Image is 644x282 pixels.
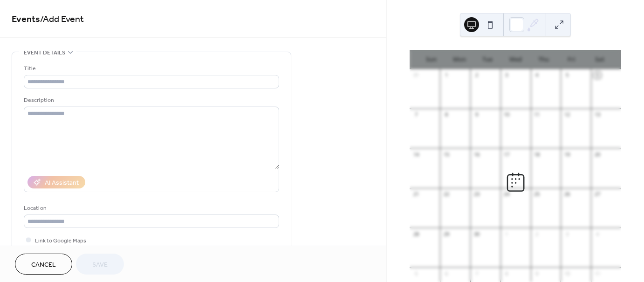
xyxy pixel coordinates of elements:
[529,50,557,69] div: Thu
[594,111,601,118] div: 13
[563,270,570,277] div: 10
[503,72,510,79] div: 3
[534,270,541,277] div: 9
[473,151,480,158] div: 16
[534,111,541,118] div: 11
[40,10,84,28] span: / Add Event
[473,72,480,79] div: 2
[534,72,541,79] div: 4
[534,151,541,158] div: 18
[412,191,419,198] div: 21
[412,230,419,237] div: 28
[594,191,601,198] div: 27
[412,151,419,158] div: 14
[563,191,570,198] div: 26
[586,50,614,69] div: Sat
[594,270,601,277] div: 11
[503,230,510,237] div: 1
[24,95,277,105] div: Description
[445,50,473,69] div: Mon
[412,72,419,79] div: 31
[563,72,570,79] div: 5
[503,151,510,158] div: 17
[594,151,601,158] div: 20
[534,191,541,198] div: 25
[412,270,419,277] div: 5
[31,260,56,270] span: Cancel
[443,151,450,158] div: 15
[412,111,419,118] div: 7
[473,270,480,277] div: 7
[35,236,86,246] span: Link to Google Maps
[503,191,510,198] div: 24
[473,230,480,237] div: 30
[473,191,480,198] div: 23
[443,191,450,198] div: 22
[503,111,510,118] div: 10
[557,50,585,69] div: Fri
[473,111,480,118] div: 9
[24,203,277,213] div: Location
[563,111,570,118] div: 12
[534,230,541,237] div: 2
[417,50,445,69] div: Sun
[501,50,529,69] div: Wed
[594,230,601,237] div: 4
[12,10,40,28] a: Events
[443,72,450,79] div: 1
[443,230,450,237] div: 29
[473,50,501,69] div: Tue
[563,151,570,158] div: 19
[443,111,450,118] div: 8
[15,254,72,275] button: Cancel
[503,270,510,277] div: 8
[24,48,65,58] span: Event details
[594,72,601,79] div: 6
[563,230,570,237] div: 3
[443,270,450,277] div: 6
[24,64,277,74] div: Title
